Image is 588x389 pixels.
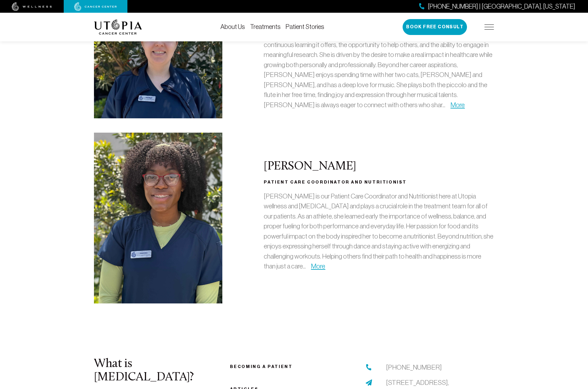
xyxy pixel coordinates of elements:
a: About Us [220,23,245,30]
h2: [PERSON_NAME] [264,160,494,173]
a: [PHONE_NUMBER] | [GEOGRAPHIC_DATA], [US_STATE] [419,2,575,11]
a: More [311,262,325,270]
img: address [366,379,372,386]
h3: Patient Care Coordinator and Nutritionist [264,178,494,186]
span: [PHONE_NUMBER] | [GEOGRAPHIC_DATA], [US_STATE] [428,2,575,11]
img: phone [366,364,372,371]
button: Book Free Consult [403,19,467,35]
img: Jazmine [94,133,222,303]
p: [PERSON_NAME] has always been passionate about the medical field, drawn to the continuous learnin... [264,30,494,110]
img: wellness [12,2,52,11]
a: [PHONE_NUMBER] [386,362,442,372]
p: [PERSON_NAME] is our Patient Care Coordinator and Nutritionist here at Utopia wellness and [MEDIC... [264,191,494,271]
img: logo [94,19,142,35]
img: icon-hamburger [484,24,494,30]
a: Becoming a patient [230,364,293,369]
a: Patient Stories [286,23,324,30]
a: Treatments [250,23,281,30]
a: More [450,101,465,108]
a: What is [MEDICAL_DATA]? [94,358,194,384]
img: cancer center [74,2,117,11]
